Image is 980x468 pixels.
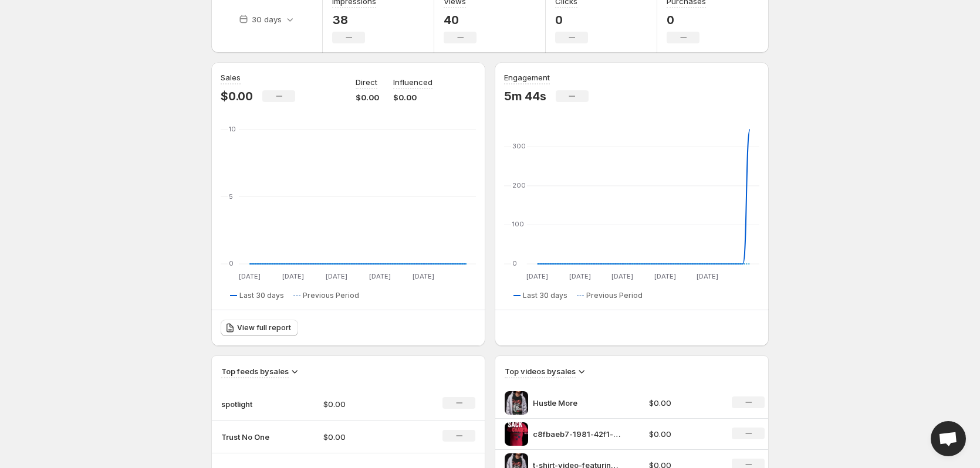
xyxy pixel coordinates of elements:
p: c8fbaeb7-1981-42f1-910b-a2377b07c4ad [533,428,621,440]
text: [DATE] [611,272,633,280]
span: View full report [237,323,291,333]
p: 0 [667,13,706,27]
text: [DATE] [239,272,261,280]
text: 200 [512,181,526,189]
p: Hustle More [533,397,621,409]
p: Influenced [393,76,432,88]
p: 5m 44s [504,89,546,103]
p: $0.00 [323,431,407,443]
text: 0 [512,259,517,267]
text: 100 [512,220,524,228]
text: [DATE] [413,272,434,280]
text: [DATE] [569,272,591,280]
text: [DATE] [369,272,391,280]
text: [DATE] [697,272,718,280]
p: $0.00 [649,397,718,409]
text: 300 [512,142,526,150]
a: View full report [221,320,298,336]
text: 10 [229,125,236,133]
text: [DATE] [282,272,304,280]
span: Previous Period [586,291,643,300]
p: 30 days [252,13,282,25]
h3: Top videos by sales [505,365,576,377]
p: Direct [356,76,377,88]
div: Open chat [931,421,966,456]
span: Last 30 days [239,291,284,300]
span: Previous Period [303,291,359,300]
p: 38 [332,13,376,27]
p: 40 [444,13,477,27]
span: Last 30 days [523,291,567,300]
p: Trust No One [221,431,280,443]
p: $0.00 [221,89,253,103]
p: $0.00 [393,91,432,103]
text: [DATE] [326,272,347,280]
text: [DATE] [654,272,676,280]
text: 5 [229,192,233,201]
p: 0 [555,13,588,27]
text: [DATE] [526,272,548,280]
p: spotlight [221,398,280,410]
p: $0.00 [323,398,407,410]
h3: Engagement [504,72,550,83]
img: c8fbaeb7-1981-42f1-910b-a2377b07c4ad [505,422,528,446]
text: 0 [229,259,234,267]
p: $0.00 [649,428,718,440]
img: Hustle More [505,391,528,415]
h3: Sales [221,72,241,83]
p: $0.00 [356,91,379,103]
h3: Top feeds by sales [221,365,289,377]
